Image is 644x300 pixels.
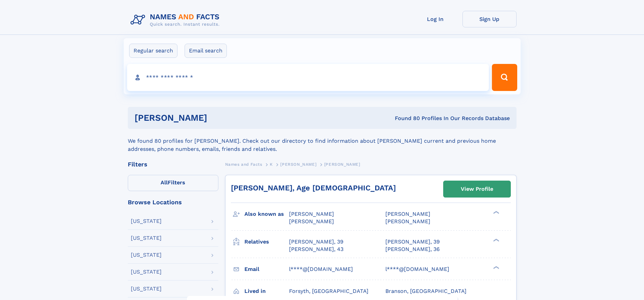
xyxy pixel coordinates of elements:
a: [PERSON_NAME], Age [DEMOGRAPHIC_DATA] [231,184,396,192]
div: Browse Locations [128,199,218,205]
a: [PERSON_NAME], 43 [289,246,343,253]
div: ❯ [492,265,500,270]
div: [US_STATE] [131,286,162,292]
h1: [PERSON_NAME] [135,114,301,122]
div: ❯ [492,238,500,242]
div: [US_STATE] [131,269,162,275]
div: ❯ [492,210,500,215]
div: [US_STATE] [131,235,162,241]
div: [US_STATE] [131,218,162,224]
a: Sign Up [462,11,517,27]
div: View Profile [461,181,493,197]
label: Filters [128,175,218,191]
button: Search Button [492,64,517,91]
h3: Lived in [244,285,289,297]
a: Log In [408,11,462,27]
a: [PERSON_NAME], 36 [385,246,440,253]
span: K [270,162,273,167]
a: Names and Facts [225,160,262,168]
div: Found 80 Profiles In Our Records Database [301,115,510,122]
span: [PERSON_NAME] [289,211,334,217]
input: search input [127,64,489,91]
h3: Email [244,263,289,275]
span: Forsyth, [GEOGRAPHIC_DATA] [289,288,368,294]
label: Regular search [129,44,177,58]
a: View Profile [444,181,510,197]
div: We found 80 profiles for [PERSON_NAME]. Check out our directory to find information about [PERSON... [128,129,517,153]
label: Email search [185,44,227,58]
a: [PERSON_NAME] [280,160,316,168]
span: [PERSON_NAME] [280,162,316,167]
span: [PERSON_NAME] [385,211,430,217]
a: K [270,160,273,168]
span: [PERSON_NAME] [324,162,360,167]
a: [PERSON_NAME], 39 [289,238,343,246]
span: [PERSON_NAME] [289,218,334,225]
div: [US_STATE] [131,252,162,258]
span: Branson, [GEOGRAPHIC_DATA] [385,288,467,294]
div: Filters [128,161,218,167]
h3: Also known as [244,208,289,220]
h3: Relatives [244,236,289,248]
span: All [161,179,168,186]
a: [PERSON_NAME], 39 [385,238,440,246]
img: Logo Names and Facts [128,11,225,29]
span: [PERSON_NAME] [385,218,430,225]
